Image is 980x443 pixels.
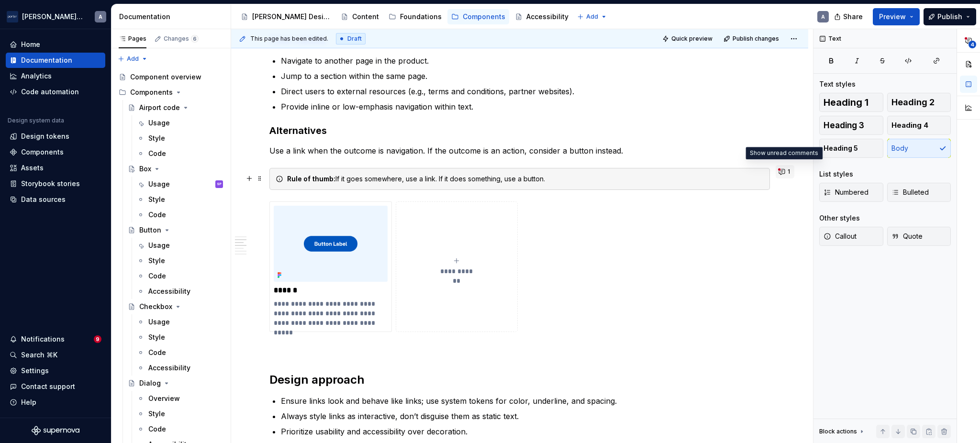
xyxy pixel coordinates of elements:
[148,363,190,373] div: Accessibility
[133,391,227,406] a: Overview
[148,271,166,281] div: Code
[746,147,823,159] div: Show unread comments
[133,406,227,421] a: Style
[164,35,199,43] div: Changes
[891,121,928,130] span: Heading 4
[6,53,105,68] a: Documentation
[269,145,770,156] p: Use a link when the outcome is navigation. If the outcome is an action, consider a button instead.
[21,366,49,376] div: Settings
[829,8,869,25] button: Share
[148,241,170,250] div: Usage
[511,9,572,24] a: Accessibility
[6,347,105,363] button: Search ⌘K
[337,9,383,24] a: Content
[887,116,951,135] button: Heading 4
[148,424,166,434] div: Code
[788,168,790,176] span: 1
[133,253,227,268] a: Style
[7,11,18,22] img: f0306bc8-3074-41fb-b11c-7d2e8671d5eb.png
[924,8,976,25] button: Publish
[2,6,109,27] button: [PERSON_NAME] AirlinesA
[819,183,883,202] button: Numbered
[21,195,66,204] div: Data sources
[124,222,227,238] a: Button
[139,103,180,112] div: Airport code
[133,284,227,299] a: Accessibility
[148,394,180,403] div: Overview
[217,179,222,189] div: SP
[252,12,331,22] div: [PERSON_NAME] Design
[463,12,505,22] div: Components
[819,425,866,438] div: Block actions
[237,7,572,26] div: Page tree
[133,330,227,345] a: Style
[6,332,105,347] button: Notifications9
[148,149,166,158] div: Code
[887,183,951,202] button: Bulleted
[937,12,962,22] span: Publish
[6,176,105,191] a: Storybook stories
[133,131,227,146] a: Style
[21,147,64,157] div: Components
[21,334,65,344] div: Notifications
[21,71,52,81] div: Analytics
[6,84,105,100] a: Code automation
[119,35,146,43] div: Pages
[6,379,105,394] button: Contact support
[148,118,170,128] div: Usage
[287,175,335,183] strong: Rule of thumb:
[133,115,227,131] a: Usage
[269,372,770,388] h2: Design approach
[133,146,227,161] a: Code
[21,179,80,188] div: Storybook stories
[586,13,598,21] span: Add
[824,188,869,197] span: Numbered
[133,192,227,207] a: Style
[574,10,610,23] button: Add
[281,101,770,112] p: Provide inline or low-emphasis navigation within text.
[115,69,227,85] a: Component overview
[969,41,976,48] span: 4
[891,188,929,197] span: Bulleted
[148,348,166,357] div: Code
[127,55,139,63] span: Add
[133,360,227,376] a: Accessibility
[385,9,445,24] a: Foundations
[891,232,923,241] span: Quote
[281,395,770,407] p: Ensure links look and behave like links; use system tokens for color, underline, and spacing.
[274,206,388,281] img: 1f77a8d7-b930-41d4-9658-0c76e1b827ce.png
[6,37,105,52] a: Home
[347,35,362,43] span: Draft
[879,12,906,22] span: Preview
[824,98,869,107] span: Heading 1
[191,35,199,43] span: 6
[819,116,883,135] button: Heading 3
[22,12,83,22] div: [PERSON_NAME] Airlines
[21,55,72,65] div: Documentation
[526,12,568,22] div: Accessibility
[119,12,227,22] div: Documentation
[21,382,75,391] div: Contact support
[824,121,864,130] span: Heading 3
[148,332,165,342] div: Style
[133,345,227,360] a: Code
[99,13,102,21] div: A
[21,163,44,173] div: Assets
[148,195,165,204] div: Style
[824,144,858,153] span: Heading 5
[281,426,770,437] p: Prioritize usability and accessibility over decoration.
[21,132,69,141] div: Design tokens
[659,32,717,45] button: Quick preview
[281,55,770,66] p: Navigate to another page in the product.
[148,210,166,220] div: Code
[776,165,794,178] button: 1
[21,40,40,49] div: Home
[873,8,920,25] button: Preview
[32,426,79,435] svg: Supernova Logo
[269,124,770,137] h3: Alternatives
[133,314,227,330] a: Usage
[21,350,57,360] div: Search ⌘K
[447,9,509,24] a: Components
[819,169,853,179] div: List styles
